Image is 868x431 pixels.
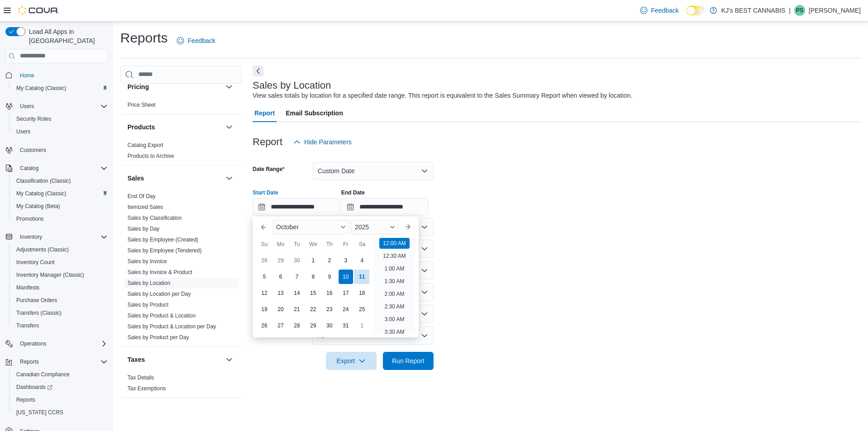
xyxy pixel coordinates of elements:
[381,276,408,287] li: 1:30 AM
[339,253,353,268] div: day-3
[273,220,349,234] div: Button. Open the month selector. October is currently selected.
[16,163,42,174] button: Catalog
[9,406,111,419] button: [US_STATE] CCRS
[127,236,198,243] span: Sales by Employee (Created)
[16,101,38,112] button: Users
[379,251,410,261] li: 12:30 AM
[13,188,70,199] a: My Catalog (Classic)
[339,270,353,284] div: day-10
[355,253,369,268] div: day-4
[9,187,111,200] button: My Catalog (Classic)
[13,114,55,124] a: Security Roles
[127,280,170,286] a: Sales by Location
[127,214,182,222] span: Sales by Classification
[383,352,434,370] button: Run Report
[127,204,163,211] span: Itemized Sales
[306,237,321,251] div: We
[127,312,196,319] span: Sales by Product & Location
[381,327,408,337] li: 3:30 AM
[13,257,108,268] span: Inventory Count
[127,374,154,381] a: Tax Details
[127,291,191,297] a: Sales by Location per Day
[322,270,337,284] div: day-9
[13,213,108,224] span: Promotions
[127,142,163,148] a: Catalog Export
[127,247,202,254] a: Sales by Employee (Tendered)
[9,82,111,95] button: My Catalog (Classic)
[127,237,198,243] a: Sales by Employee (Created)
[322,286,337,300] div: day-16
[224,173,235,184] button: Sales
[127,82,222,91] button: Pricing
[306,253,321,268] div: day-1
[13,320,108,331] span: Transfers
[13,83,70,94] a: My Catalog (Classic)
[16,356,42,367] button: Reports
[127,301,169,308] span: Sales by Product
[127,152,174,160] span: Products to Archive
[127,385,166,392] a: Tax Exemptions
[306,318,321,333] div: day-29
[127,225,160,232] span: Sales by Day
[16,70,38,81] a: Home
[290,286,304,300] div: day-14
[796,5,803,16] span: PS
[120,140,242,165] div: Products
[276,223,299,231] span: October
[341,189,365,196] label: End Date
[16,396,35,403] span: Reports
[13,270,108,280] span: Inventory Manager (Classic)
[722,5,786,16] p: KJ's BEST CANNABIS
[331,352,371,370] span: Export
[2,162,111,175] button: Catalog
[9,125,111,138] button: Users
[16,85,66,92] span: My Catalog (Classic)
[392,356,425,365] span: Run Report
[16,297,57,304] span: Purchase Orders
[9,294,111,307] button: Purchase Orders
[341,198,428,216] input: Press the down key to open a popover containing a calendar.
[257,237,272,251] div: Su
[16,322,39,329] span: Transfers
[127,269,192,276] span: Sales by Invoice & Product
[326,352,377,370] button: Export
[20,72,34,79] span: Home
[9,256,111,269] button: Inventory Count
[322,318,337,333] div: day-30
[127,174,222,183] button: Sales
[127,302,169,308] a: Sales by Product
[304,137,352,147] span: Hide Parameters
[322,253,337,268] div: day-2
[13,201,108,212] span: My Catalog (Beta)
[339,237,353,251] div: Fr
[127,82,149,91] h3: Pricing
[13,407,108,418] span: Washington CCRS
[13,257,58,268] a: Inventory Count
[637,1,682,19] a: Feedback
[13,382,56,393] a: Dashboards
[290,270,304,284] div: day-7
[20,233,42,241] span: Inventory
[256,220,271,234] button: Previous Month
[253,189,278,196] label: Start Date
[274,237,288,251] div: Mo
[16,144,108,156] span: Customers
[355,223,369,231] span: 2025
[9,113,111,125] button: Security Roles
[255,104,275,122] span: Report
[127,334,189,341] a: Sales by Product per Day
[16,128,30,135] span: Users
[16,70,108,81] span: Home
[13,213,47,224] a: Promotions
[173,32,219,50] a: Feedback
[127,313,196,319] a: Sales by Product & Location
[13,175,108,186] span: Classification (Classic)
[13,282,108,293] span: Manifests
[274,253,288,268] div: day-29
[16,101,108,112] span: Users
[789,5,791,16] p: |
[381,289,408,299] li: 2:00 AM
[13,382,108,393] span: Dashboards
